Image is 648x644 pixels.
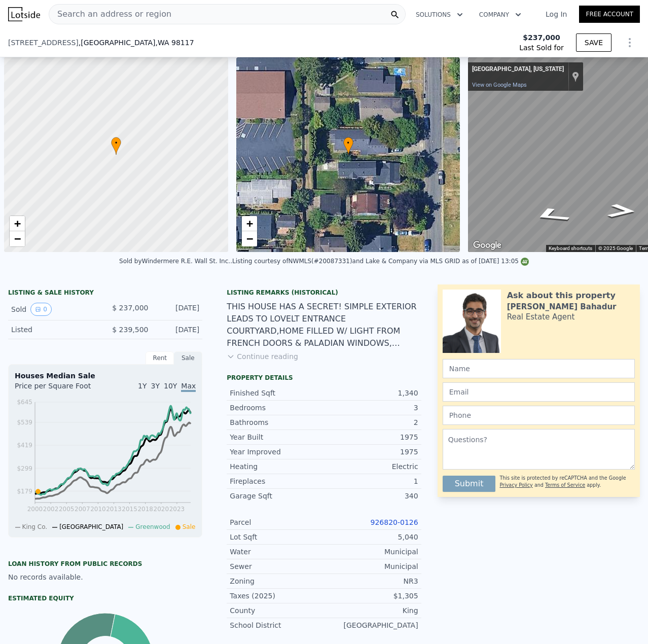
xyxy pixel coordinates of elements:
tspan: 2013 [106,506,122,513]
div: Year Improved [230,447,324,457]
div: THIS HOUSE HAS A SECRET! SIMPLE EXTERIOR LEADS TO LOVELT ENTRANCE COURTYARD,HOME FILLED W/ LIGHT ... [227,301,421,349]
span: 1Y [138,382,147,390]
div: Finished Sqft [230,388,324,398]
span: King Co. [22,523,48,530]
span: Search an address or region [49,8,171,20]
span: , [GEOGRAPHIC_DATA] [79,38,194,48]
div: Bedrooms [230,403,324,413]
div: Municipal [324,547,418,557]
span: 3Y [151,382,160,390]
tspan: 2007 [75,506,90,513]
div: Year Built [230,432,324,442]
a: Zoom out [242,231,257,246]
tspan: $299 [17,465,32,472]
tspan: 2018 [137,506,153,513]
button: Company [471,6,529,24]
img: Google [471,239,504,252]
div: 5,040 [324,532,418,542]
span: $ 237,000 [112,304,148,312]
span: • [111,138,121,148]
div: School District [230,620,324,630]
div: Electric [324,461,418,472]
div: [DATE] [156,303,199,316]
div: Houses Median Sale [15,371,196,381]
div: Heating [230,461,324,472]
div: Parcel [230,517,324,527]
span: , WA 98117 [155,39,194,47]
span: Greenwood [135,523,170,530]
tspan: 2002 [43,506,59,513]
div: [GEOGRAPHIC_DATA] [324,620,418,630]
tspan: 2023 [169,506,185,513]
div: $1,305 [324,591,418,601]
div: Estimated Equity [8,594,202,602]
div: King [324,605,418,616]
a: Zoom out [10,231,25,246]
a: Log In [533,9,579,19]
div: 1 [324,476,418,486]
div: 340 [324,491,418,501]
button: Keyboard shortcuts [549,245,592,252]
img: NWMLS Logo [521,258,529,266]
button: Continue reading [227,351,298,362]
tspan: $179 [17,488,32,495]
div: • [111,137,121,155]
span: • [343,138,353,148]
img: Lotside [8,7,40,21]
span: Sale [183,523,196,530]
div: 1975 [324,432,418,442]
tspan: 2010 [90,506,106,513]
a: Zoom in [10,216,25,231]
div: County [230,605,324,616]
div: 1975 [324,447,418,457]
path: Go North [516,203,586,227]
div: Bathrooms [230,417,324,427]
tspan: $539 [17,419,32,426]
div: 2 [324,417,418,427]
div: Price per Square Foot [15,381,105,397]
a: 926820-0126 [371,518,418,526]
tspan: 2020 [154,506,169,513]
div: Rent [146,351,174,365]
button: SAVE [576,33,611,52]
div: Sold [11,303,97,316]
div: Sale [174,351,202,365]
a: Show location on map [572,71,579,82]
div: Municipal [324,561,418,571]
button: Solutions [408,6,471,24]
div: Garage Sqft [230,491,324,501]
div: Real Estate Agent [507,312,575,322]
input: Name [443,359,635,378]
div: LISTING & SALE HISTORY [8,289,202,299]
span: + [14,217,21,230]
div: NR3 [324,576,418,586]
tspan: $419 [17,442,32,449]
div: Lot Sqft [230,532,324,542]
div: • [343,137,353,155]
span: [STREET_ADDRESS] [8,38,79,48]
div: Listing Remarks (Historical) [227,289,421,297]
span: [GEOGRAPHIC_DATA] [59,523,123,530]
span: 10Y [164,382,177,390]
span: © 2025 Google [598,245,633,251]
div: 1,340 [324,388,418,398]
div: 3 [324,403,418,413]
a: Zoom in [242,216,257,231]
div: Loan history from public records [8,560,202,568]
tspan: $645 [17,399,32,406]
div: Listing courtesy of NWMLS (#20087331) and Lake & Company via MLS GRID as of [DATE] 13:05 [232,258,529,265]
input: Phone [443,406,635,425]
a: Privacy Policy [499,482,532,488]
a: Terms of Service [545,482,585,488]
span: − [14,232,21,245]
div: Listed [11,325,97,335]
span: + [246,217,253,230]
div: Ask about this property [507,290,616,302]
div: Water [230,547,324,557]
div: [DATE] [156,325,199,335]
div: No records available. [8,572,202,582]
div: Zoning [230,576,324,586]
div: Property details [227,374,421,382]
path: Go Southwest [595,200,648,221]
span: Last Sold for [519,43,564,53]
